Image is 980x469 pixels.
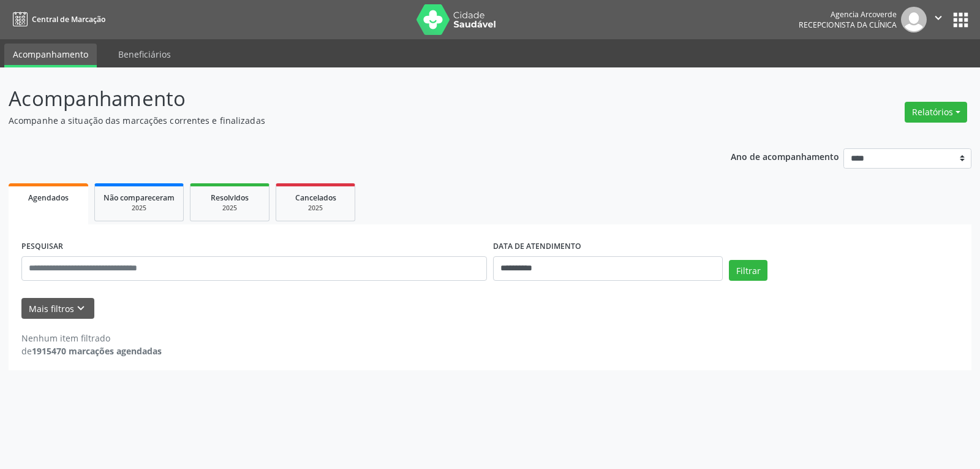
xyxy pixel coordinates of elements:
[932,11,945,25] i: 
[4,44,97,67] a: Acompanhamento
[211,193,249,203] span: Resolvidos
[285,204,346,213] div: 2025
[901,7,927,32] img: img
[21,298,94,319] button: Mais filtroskeyboard_arrow_down
[9,83,682,114] p: Acompanhamento
[28,193,69,203] span: Agendados
[731,148,839,164] p: Ano de acompanhamento
[729,260,767,281] button: Filtrar
[799,9,897,20] div: Agencia Arcoverde
[32,345,162,357] strong: 1915470 marcações agendadas
[32,14,105,25] span: Central de Marcação
[104,193,175,203] span: Não compareceram
[199,204,260,213] div: 2025
[799,20,897,30] span: Recepcionista da clínica
[21,237,63,256] label: PESQUISAR
[21,345,162,357] div: de
[493,237,581,256] label: DATA DE ATENDIMENTO
[905,102,967,123] button: Relatórios
[927,7,950,32] button: 
[104,204,175,213] div: 2025
[9,114,682,127] p: Acompanhe a situação das marcações correntes e finalizadas
[295,193,336,203] span: Cancelados
[9,9,105,29] a: Central de Marcação
[950,9,971,31] button: apps
[74,302,88,315] i: keyboard_arrow_down
[21,332,162,345] div: Nenhum item filtrado
[110,44,179,65] a: Beneficiários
